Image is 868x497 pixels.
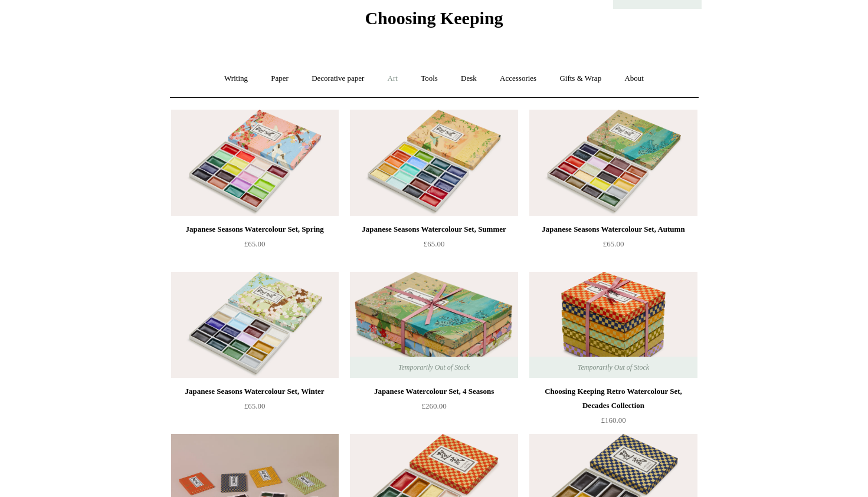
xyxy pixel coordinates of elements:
[601,416,625,424] span: £160.00
[350,222,517,271] a: Japanese Seasons Watercolour Set, Summer £65.00
[529,384,697,433] a: Choosing Keeping Retro Watercolour Set, Decades Collection £160.00
[171,222,339,271] a: Japanese Seasons Watercolour Set, Spring £65.00
[353,222,515,236] div: Japanese Seasons Watercolour Set, Summer
[529,222,697,271] a: Japanese Seasons Watercolour Set, Autumn £65.00
[614,63,654,94] a: About
[171,110,339,216] img: Japanese Seasons Watercolour Set, Spring
[377,63,408,94] a: Art
[529,272,697,378] img: Choosing Keeping Retro Watercolour Set, Decades Collection
[489,63,547,94] a: Accessories
[532,384,694,413] div: Choosing Keeping Retro Watercolour Set, Decades Collection
[350,110,517,216] a: Japanese Seasons Watercolour Set, Summer Japanese Seasons Watercolour Set, Summer
[529,272,697,378] a: Choosing Keeping Retro Watercolour Set, Decades Collection Choosing Keeping Retro Watercolour Set...
[350,110,517,216] img: Japanese Seasons Watercolour Set, Summer
[532,222,694,236] div: Japanese Seasons Watercolour Set, Autumn
[529,110,697,216] img: Japanese Seasons Watercolour Set, Autumn
[214,63,258,94] a: Writing
[171,110,339,216] a: Japanese Seasons Watercolour Set, Spring Japanese Seasons Watercolour Set, Spring
[350,272,517,378] a: Japanese Watercolour Set, 4 Seasons Japanese Watercolour Set, 4 Seasons Temporarily Out of Stock
[450,63,487,94] a: Desk
[174,384,336,399] div: Japanese Seasons Watercolour Set, Winter
[244,401,266,410] span: £65.00
[410,63,448,94] a: Tools
[260,63,299,94] a: Paper
[566,357,661,378] span: Temporarily Out of Stock
[174,222,336,236] div: Japanese Seasons Watercolour Set, Spring
[421,401,446,410] span: £260.00
[171,384,339,433] a: Japanese Seasons Watercolour Set, Winter £65.00
[244,239,266,248] span: £65.00
[301,63,375,94] a: Decorative paper
[353,384,515,399] div: Japanese Watercolour Set, 4 Seasons
[171,272,339,378] a: Japanese Seasons Watercolour Set, Winter Japanese Seasons Watercolour Set, Winter
[365,8,503,28] span: Choosing Keeping
[350,272,517,378] img: Japanese Watercolour Set, 4 Seasons
[386,357,482,378] span: Temporarily Out of Stock
[365,18,503,26] a: Choosing Keeping
[549,63,612,94] a: Gifts & Wrap
[350,384,517,433] a: Japanese Watercolour Set, 4 Seasons £260.00
[603,239,624,248] span: £65.00
[424,239,445,248] span: £65.00
[529,110,697,216] a: Japanese Seasons Watercolour Set, Autumn Japanese Seasons Watercolour Set, Autumn
[171,272,339,378] img: Japanese Seasons Watercolour Set, Winter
